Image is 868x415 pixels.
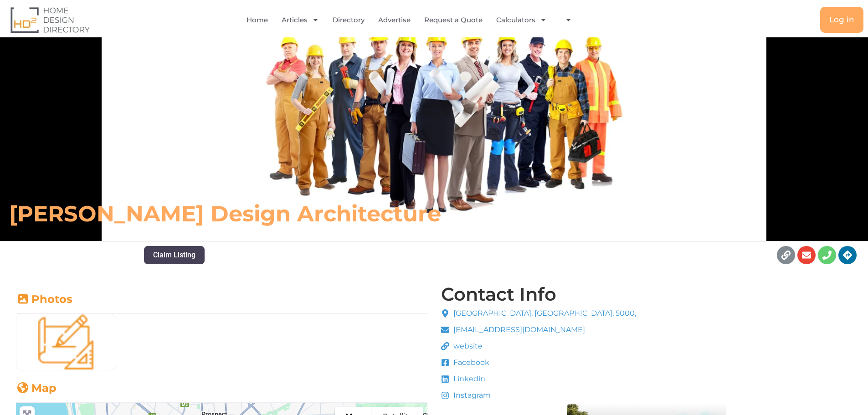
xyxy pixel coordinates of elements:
a: Articles [282,10,319,31]
a: Log in [820,7,863,33]
span: [GEOGRAPHIC_DATA], [GEOGRAPHIC_DATA], 5000, [451,308,636,319]
span: Facebook [451,357,489,368]
h4: Contact Info [441,285,556,303]
span: Log in [829,16,854,24]
h6: [PERSON_NAME] Design Architecture [9,200,603,227]
img: architect [16,314,116,370]
a: Directory [333,10,365,31]
span: Instagram [451,390,491,401]
a: Photos [16,292,72,306]
button: Claim Listing [144,246,205,264]
a: Home [247,10,268,31]
span: [EMAIL_ADDRESS][DOMAIN_NAME] [451,324,585,335]
a: Request a Quote [424,10,483,31]
a: Calculators [496,10,547,31]
a: website [441,341,637,352]
span: Linkedin [451,374,485,384]
a: Map [16,381,56,395]
nav: Menu [176,10,649,31]
span: website [451,341,483,352]
a: Advertise [378,10,411,31]
a: [EMAIL_ADDRESS][DOMAIN_NAME] [441,324,637,335]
